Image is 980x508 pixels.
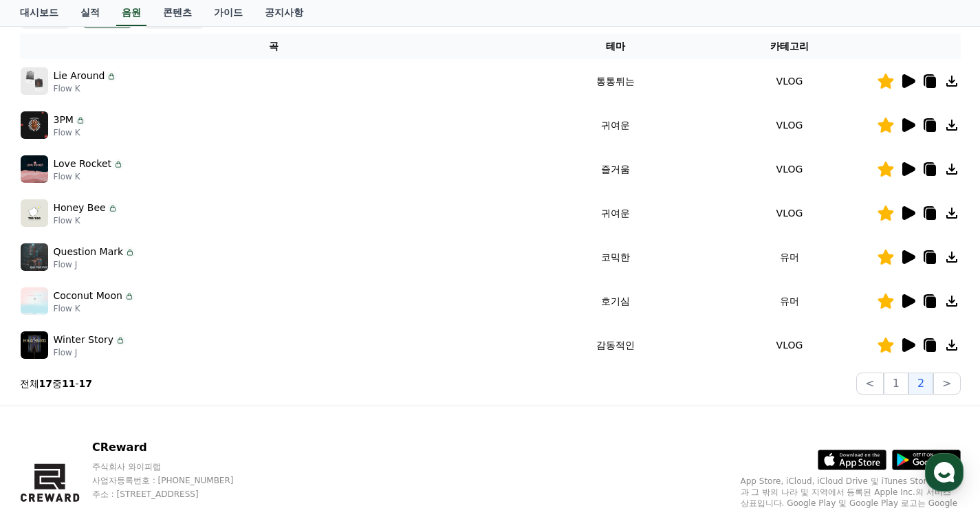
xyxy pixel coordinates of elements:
td: 유머 [702,235,876,279]
td: VLOG [702,191,876,235]
td: 통통튀는 [528,59,702,103]
th: 테마 [528,34,702,59]
td: 코믹한 [528,235,702,279]
img: music [21,67,48,95]
img: music [21,287,48,315]
td: 호기심 [528,279,702,323]
span: 대화 [126,415,142,426]
button: 2 [908,373,933,395]
strong: 11 [62,378,75,389]
img: music [21,199,48,227]
th: 카테고리 [702,34,876,59]
p: Honey Bee [54,201,106,215]
span: 홈 [43,415,52,426]
p: CReward [92,439,260,456]
strong: 17 [39,378,52,389]
td: 귀여운 [528,103,702,147]
p: Flow J [54,347,127,358]
p: Love Rocket [54,157,112,171]
td: 즐거움 [528,147,702,191]
p: 주식회사 와이피랩 [92,461,260,472]
td: VLOG [702,323,876,367]
p: 3PM [54,113,74,127]
p: Question Mark [54,245,124,259]
p: Flow K [54,171,124,182]
p: Flow J [54,259,136,270]
button: < [856,373,883,395]
p: Winter Story [54,333,114,347]
td: VLOG [702,147,876,191]
img: music [21,155,48,183]
p: Flow K [54,303,135,314]
p: Lie Around [54,69,105,83]
p: 전체 중 - [20,377,93,390]
span: 설정 [213,415,229,426]
p: 주소 : [STREET_ADDRESS] [92,489,260,500]
button: 1 [884,373,908,395]
p: Coconut Moon [54,289,122,303]
th: 곡 [20,34,529,59]
button: > [933,373,960,395]
p: Flow K [54,215,118,226]
td: 유머 [702,279,876,323]
p: 사업자등록번호 : [PHONE_NUMBER] [92,475,260,486]
p: Flow K [54,127,86,138]
p: Flow K [54,83,118,94]
img: music [21,111,48,139]
a: 설정 [177,394,264,428]
a: 대화 [91,394,177,428]
td: VLOG [702,103,876,147]
img: music [21,243,48,271]
td: 감동적인 [528,323,702,367]
strong: 17 [79,378,92,389]
a: 홈 [4,394,91,428]
td: 귀여운 [528,191,702,235]
img: music [21,331,48,359]
td: VLOG [702,59,876,103]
